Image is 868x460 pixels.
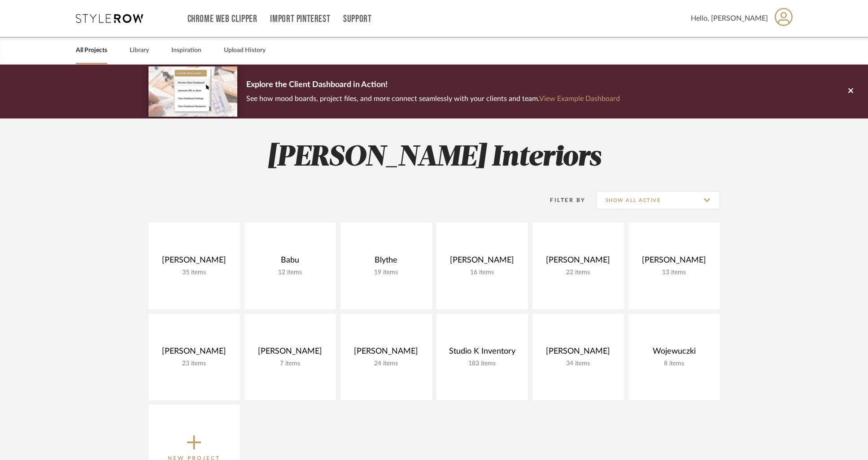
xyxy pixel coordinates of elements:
div: [PERSON_NAME] [444,255,521,269]
div: Filter By [539,196,586,205]
div: 16 items [444,269,521,276]
div: [PERSON_NAME] [252,346,329,360]
p: Explore the Client Dashboard in Action! [246,78,620,92]
a: Import Pinterest [270,15,330,23]
div: [PERSON_NAME] [156,255,233,269]
div: 183 items [444,360,521,368]
div: [PERSON_NAME] [156,346,233,360]
div: Wojewuczki [636,346,713,360]
a: Chrome Web Clipper [188,15,257,23]
div: 8 items [636,360,713,368]
div: [PERSON_NAME] [540,255,617,269]
a: Upload History [224,44,266,57]
div: 13 items [636,269,713,276]
a: View Example Dashboard [539,95,620,102]
a: Library [130,44,149,57]
div: Studio K Inventory [444,346,521,360]
div: 34 items [540,360,617,368]
a: Inspiration [171,44,201,57]
p: See how mood boards, project files, and more connect seamlessly with your clients and team. [246,92,620,105]
div: [PERSON_NAME] [636,255,713,269]
h2: [PERSON_NAME] Interiors [111,141,757,175]
span: Hello, [PERSON_NAME] [691,13,768,24]
div: 12 items [252,269,329,276]
div: [PERSON_NAME] [348,346,425,360]
div: 22 items [540,269,617,276]
div: Babu [252,255,329,269]
div: [PERSON_NAME] [540,346,617,360]
div: 7 items [252,360,329,368]
div: 23 items [156,360,233,368]
div: 24 items [348,360,425,368]
div: 19 items [348,269,425,276]
div: 35 items [156,269,233,276]
a: Support [343,15,371,23]
img: d5d033c5-7b12-40c2-a960-1ecee1989c38.png [148,66,237,116]
div: Blythe [348,255,425,269]
a: All Projects [76,44,107,57]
